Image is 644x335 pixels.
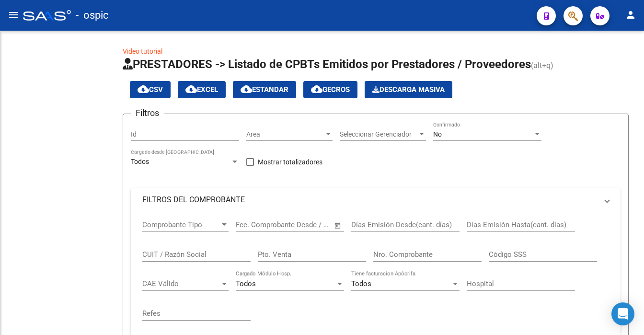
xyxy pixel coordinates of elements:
[625,9,636,21] mat-icon: person
[185,85,218,94] span: EXCEL
[372,85,445,94] span: Descarga Masiva
[142,279,220,288] span: CAE Válido
[311,85,350,94] span: Gecros
[246,130,324,139] span: Area
[531,61,553,70] span: (alt+q)
[178,81,226,98] button: EXCEL
[258,156,322,168] span: Mostrar totalizadores
[138,83,149,95] mat-icon: cloud_download
[131,188,621,211] mat-expansion-panel-header: FILTROS DEL COMPROBANTE
[365,81,452,98] button: Descarga Masiva
[365,81,452,98] app-download-masive: Descarga masiva de comprobantes (adjuntos)
[131,158,149,165] span: Todos
[131,106,164,120] h3: Filtros
[142,195,598,205] mat-panel-title: FILTROS DEL COMPROBANTE
[611,302,634,325] div: Open Intercom Messenger
[123,47,162,55] a: Video tutorial
[233,81,296,98] button: Estandar
[142,220,220,229] span: Comprobante Tipo
[130,81,171,98] button: CSV
[236,279,256,288] span: Todos
[340,130,417,139] span: Seleccionar Gerenciador
[76,5,109,26] span: - ospic
[236,220,275,229] input: Fecha inicio
[241,83,252,95] mat-icon: cloud_download
[351,279,371,288] span: Todos
[241,85,288,94] span: Estandar
[185,83,197,95] mat-icon: cloud_download
[303,81,357,98] button: Gecros
[8,9,19,21] mat-icon: menu
[283,220,330,229] input: Fecha fin
[433,130,442,138] span: No
[333,220,344,231] button: Open calendar
[123,58,531,71] span: PRESTADORES -> Listado de CPBTs Emitidos por Prestadores / Proveedores
[138,85,163,94] span: CSV
[311,83,322,95] mat-icon: cloud_download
